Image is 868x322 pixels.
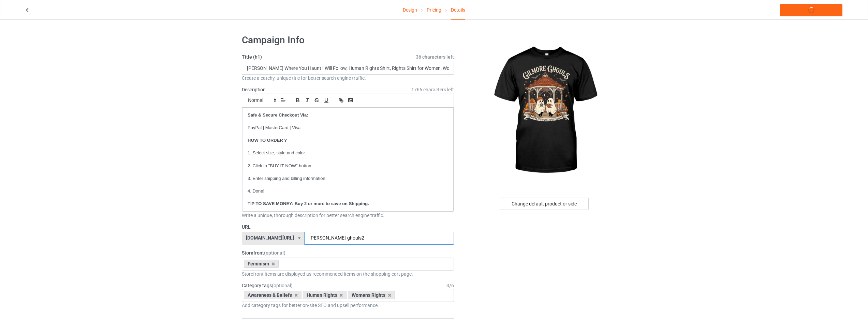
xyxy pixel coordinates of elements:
[246,235,294,240] div: [DOMAIN_NAME][URL]
[248,201,369,206] strong: TIP TO SAVE MONEY: Buy 2 or more to save on Shipping.
[416,53,454,60] span: 36 characters left
[242,249,454,256] label: Storefront
[242,87,266,92] label: Description
[242,282,293,289] label: Category tags
[451,0,465,20] div: Details
[244,260,279,268] div: Feminism
[411,86,454,93] span: 1766 characters left
[272,283,293,288] span: (optional)
[780,4,842,16] a: Launch campaign
[248,112,308,118] strong: Safe & Secure Checkout Via:
[248,150,448,156] p: 1. Select size, style and color.
[248,188,448,195] p: 4. Done!
[242,224,454,230] label: URL
[403,0,417,19] a: Design
[248,125,448,131] p: PayPal | MasterCard | Visa
[242,34,454,46] h1: Campaign Info
[303,291,347,299] div: Human Rights
[264,250,285,256] span: (optional)
[348,291,395,299] div: Women's Rights
[248,163,448,169] p: 2. Click to "BUY IT NOW" button.
[242,271,454,277] div: Storefront items are displayed as recommended items on the shopping cart page.
[242,212,454,219] div: Write a unique, thorough description for better search engine traffic.
[446,282,454,289] div: 3 / 6
[242,302,454,309] div: Add category tags for better on-site SEO and upsell performance.
[242,53,454,60] label: Title (h1)
[500,198,589,210] div: Change default product or side
[242,75,454,81] div: Create a catchy, unique title for better search engine traffic.
[244,291,301,299] div: Awareness & Beliefs
[427,0,441,19] a: Pricing
[248,175,448,182] p: 3. Enter shipping and billing information.
[248,138,287,143] strong: HOW TO ORDER ?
